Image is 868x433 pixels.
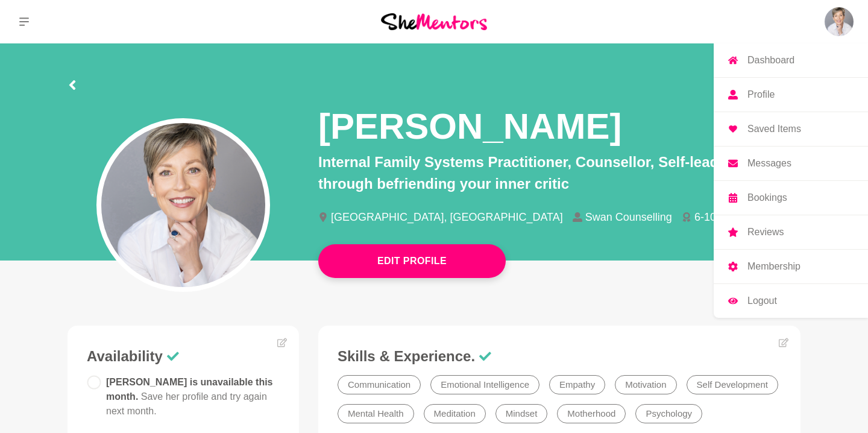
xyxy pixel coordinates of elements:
[381,13,487,30] img: She Mentors Logo
[106,391,267,416] span: Save her profile and try again next month.
[747,193,787,203] p: Bookings
[747,90,775,100] p: Profile
[714,78,868,112] a: Profile
[714,147,868,180] a: Messages
[747,227,784,237] p: Reviews
[318,151,800,195] p: Internal Family Systems Practitioner, Counsellor, Self-leadership through befriending your inner ...
[318,244,506,278] button: Edit Profile
[747,159,791,168] p: Messages
[747,296,777,306] p: Logout
[747,55,794,65] p: Dashboard
[87,347,280,365] h3: Availability
[338,347,781,365] h3: Skills & Experience.
[714,215,868,249] a: Reviews
[318,212,573,223] li: [GEOGRAPHIC_DATA], [GEOGRAPHIC_DATA]
[573,212,682,223] li: Swan Counselling
[714,112,868,146] a: Saved Items
[747,124,801,134] p: Saved Items
[825,7,854,36] img: Anita Balogh
[825,7,854,36] a: Anita BaloghDashboardProfileSaved ItemsMessagesBookingsReviewsMembershipLogout
[714,43,868,77] a: Dashboard
[106,377,273,416] span: [PERSON_NAME] is unavailable this month.
[318,104,621,149] h1: [PERSON_NAME]
[747,262,800,271] p: Membership
[682,212,755,223] li: 6-10 years
[714,181,868,215] a: Bookings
